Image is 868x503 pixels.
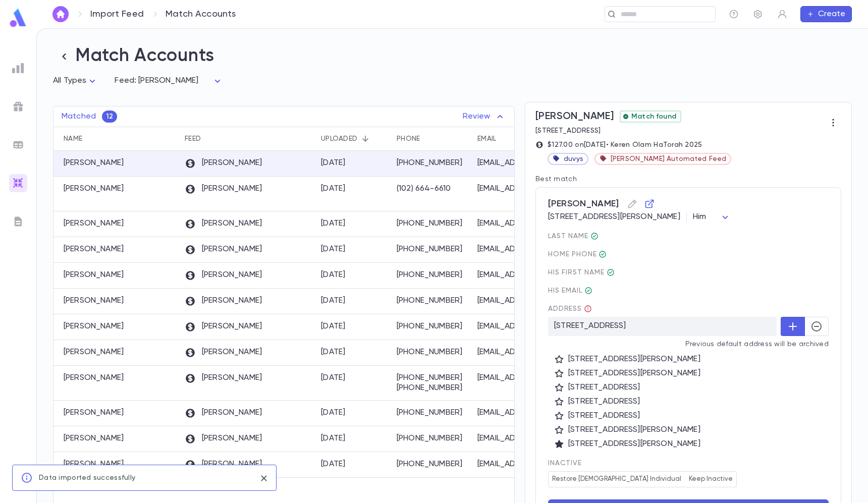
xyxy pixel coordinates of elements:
img: reports_grey.c525e4749d1bce6a11f5fe2a8de1b229.svg [12,62,24,74]
span: His first Name [548,268,829,276]
span: Address [548,305,592,313]
p: [PHONE_NUMBER] [397,218,467,229]
div: (917) 460-5224 [599,250,607,258]
div: 9/10/2025 [321,296,346,306]
span: inactive [548,459,829,467]
div: Uploaded [321,127,357,151]
div: Phone [392,127,472,151]
div: Uploaded [316,127,392,151]
p: [EMAIL_ADDRESS][DOMAIN_NAME] [477,433,588,443]
div: Email [477,127,496,151]
div: 9/9/2025 [321,433,346,443]
div: 9/9/2025 [321,408,346,418]
span: home Phone [548,250,829,258]
div: All Types [53,71,98,91]
button: Restore [DEMOGRAPHIC_DATA] Individual [548,471,685,487]
div: Name [64,127,82,151]
div: Elliot [607,268,615,276]
div: Name [53,127,180,151]
p: [PERSON_NAME] [64,184,124,194]
span: [PERSON_NAME] [138,77,198,85]
span: [PERSON_NAME] [535,110,614,123]
p: [PERSON_NAME] [64,373,124,383]
p: [STREET_ADDRESS] [535,127,681,135]
img: imports_gradient.a72c8319815fb0872a7f9c3309a0627a.svg [12,177,24,189]
span: Him [693,213,706,221]
p: [PERSON_NAME] [185,321,262,332]
div: 9/10/2025 [321,218,346,229]
p: [STREET_ADDRESS] [554,397,823,407]
p: [STREET_ADDRESS] [548,317,777,336]
p: [PERSON_NAME] [64,270,124,280]
div: eiglicki@aol.com [584,287,592,295]
p: [PERSON_NAME] [64,459,124,469]
p: [EMAIL_ADDRESS][DOMAIN_NAME] [477,218,588,229]
p: [EMAIL_ADDRESS][DOMAIN_NAME] [477,459,588,469]
p: Match Accounts [166,9,236,20]
p: [PERSON_NAME] [64,408,124,418]
p: [PHONE_NUMBER] [397,383,467,393]
p: [PHONE_NUMBER] [397,244,467,254]
p: [STREET_ADDRESS] [554,382,823,393]
div: 9/9/2025 [321,459,346,469]
p: Best match [535,175,841,183]
div: Feed [180,127,316,151]
button: Create [800,6,852,22]
p: [EMAIL_ADDRESS][DOMAIN_NAME] [477,244,588,254]
p: [PHONE_NUMBER] [397,433,467,443]
div: 9/10/2025 [321,270,346,280]
p: [PERSON_NAME] [185,433,262,444]
p: [STREET_ADDRESS][PERSON_NAME] [554,425,823,435]
p: [PHONE_NUMBER] [397,321,467,331]
div: Phone [397,127,420,151]
img: letters_grey.7941b92b52307dd3b8a917253454ce1c.svg [12,215,24,228]
p: [PERSON_NAME] [64,244,124,254]
p: $127.00 on [DATE] • Keren Olam HaTorah 2025 [548,141,731,149]
p: [EMAIL_ADDRESS][DOMAIN_NAME] [477,158,588,168]
span: All Types [53,77,86,85]
span: duvys [564,155,583,163]
img: campaigns_grey.99e729a5f7ee94e3726e6486bddda8f1.svg [12,100,24,113]
p: [EMAIL_ADDRESS][DOMAIN_NAME] [477,408,588,418]
p: [PERSON_NAME] [64,296,124,306]
p: [EMAIL_ADDRESS][DOMAIN_NAME] [477,270,588,280]
p: [EMAIL_ADDRESS][DOMAIN_NAME] [477,321,588,331]
p: [PERSON_NAME] [64,321,124,331]
button: Sort [357,131,373,147]
img: logo [8,8,28,28]
p: [PERSON_NAME] [185,408,262,419]
p: [PERSON_NAME] [185,373,262,384]
button: Keep Inactive [685,471,737,487]
div: Iglicki [590,232,599,240]
p: Previous default address will be archived [548,340,829,348]
button: close [256,470,272,486]
div: 9/10/2025 [321,158,346,168]
span: last Name [548,232,829,240]
p: [PHONE_NUMBER] [397,459,467,469]
p: (102) 664-6610 [397,184,467,194]
p: [PERSON_NAME] [185,244,262,255]
p: [PHONE_NUMBER] [397,373,467,383]
p: [PERSON_NAME] [185,296,262,307]
p: [STREET_ADDRESS][PERSON_NAME] [554,439,823,449]
p: [EMAIL_ADDRESS][DOMAIN_NAME] [477,296,588,306]
div: 9/9/2025 [321,347,346,357]
p: [PHONE_NUMBER] [397,270,467,280]
p: [STREET_ADDRESS][PERSON_NAME] [554,368,823,378]
img: batches_grey.339ca447c9d9533ef1741baa751efc33.svg [12,139,24,151]
p: [PHONE_NUMBER] [397,296,467,306]
p: [PERSON_NAME] [64,218,124,229]
div: 9/10/2025 [321,244,346,254]
div: 9/10/2025 [321,184,346,194]
p: [PHONE_NUMBER] [397,158,467,168]
p: [PHONE_NUMBER] [397,347,467,357]
div: Email [472,127,595,151]
p: Matched [62,111,96,122]
p: [PERSON_NAME] [64,433,124,443]
a: Import Feed [90,9,144,20]
p: Review [463,110,506,123]
div: 9/9/2025 [321,321,346,331]
span: [PERSON_NAME] [548,196,829,212]
p: [PERSON_NAME] [64,347,124,357]
p: [PERSON_NAME] [185,347,262,358]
